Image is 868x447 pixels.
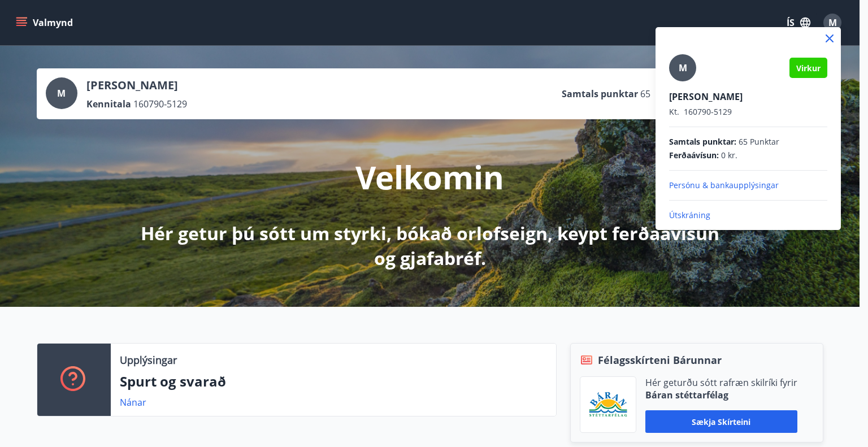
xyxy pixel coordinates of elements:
span: 0 kr. [721,150,737,161]
p: 160790-5129 [669,106,827,118]
span: Samtals punktar : [669,136,736,147]
span: M [679,62,687,74]
span: Ferðaávísun : [669,150,719,161]
span: Kt. [669,106,679,117]
p: [PERSON_NAME] [669,90,827,103]
p: Persónu & bankaupplýsingar [669,180,827,191]
span: Virkur [796,63,821,73]
p: Útskráning [669,210,827,221]
span: 65 Punktar [739,136,779,147]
